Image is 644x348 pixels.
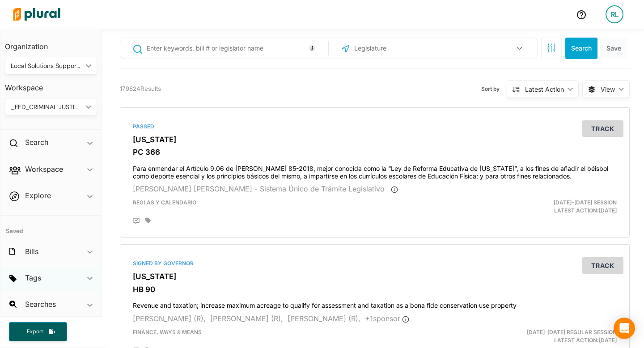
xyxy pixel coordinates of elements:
[145,217,151,224] div: Add tags
[582,120,623,137] button: Track
[133,184,385,193] span: [PERSON_NAME] [PERSON_NAME] - Sistema Único de Trámite Legislativo
[133,148,617,157] h3: PC 366
[133,123,617,131] div: Passed
[133,217,140,225] div: Add Position Statement
[5,34,97,53] h3: Organization
[353,40,449,57] input: Legislature
[288,314,360,323] span: [PERSON_NAME] (R),
[120,85,161,93] div: 179824 Results
[25,164,63,174] h2: Workspace
[554,199,617,206] span: [DATE]-[DATE] Session
[5,75,97,94] h3: Workspace
[308,44,316,52] div: Tooltip anchor
[606,5,623,23] div: RL
[133,329,202,335] span: Finance, Ways & Means
[133,161,617,180] h4: Para enmendar el Artículo 9.06 de [PERSON_NAME] 85-2018, mejor conocida como la “Ley de Reforma E...
[11,102,82,112] div: _FED_CRIMINAL JUSTICE
[146,40,319,57] input: Enter keywords, bill # or legislator name
[0,216,102,238] h4: Saved
[458,199,623,215] div: Latest Action: [DATE]
[547,43,556,51] span: Search Filters
[11,61,82,71] div: Local Solutions Support Center
[25,191,51,200] h2: Explore
[601,85,615,94] span: View
[133,272,617,281] h3: [US_STATE]
[614,318,635,339] div: Open Intercom Messenger
[565,38,597,59] button: Search
[527,329,617,335] span: [DATE]-[DATE] Regular Session
[133,135,617,144] h3: [US_STATE]
[133,285,617,294] h3: HB 90
[525,85,564,94] div: Latest Action
[25,246,38,256] h2: Bills
[133,199,196,206] span: Reglas y Calendario
[25,299,56,309] h2: Searches
[481,85,507,93] span: Sort by
[210,314,283,323] span: [PERSON_NAME] (R),
[133,314,206,323] span: [PERSON_NAME] (R),
[601,38,627,59] button: Save
[25,137,48,147] h2: Search
[365,314,409,323] span: + 1 sponsor
[133,259,617,267] div: Signed by Governor
[25,273,41,283] h2: Tags
[133,297,617,310] h4: Revenue and taxation; increase maximum acreage to qualify for assessment and taxation as a bona f...
[582,257,623,274] button: Track
[598,2,631,27] a: RL
[9,322,67,341] button: Export
[21,328,49,335] span: Export
[458,328,623,344] div: Latest Action: [DATE]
